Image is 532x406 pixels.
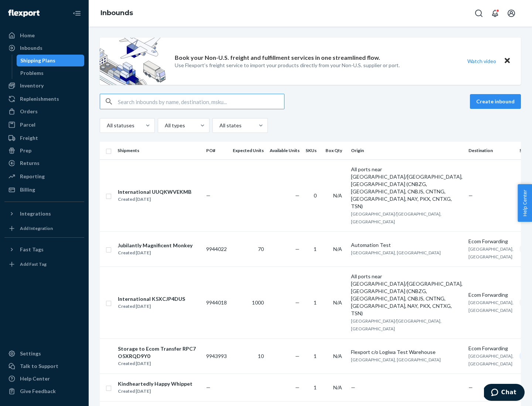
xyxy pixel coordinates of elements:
[20,69,44,77] div: Problems
[20,44,42,52] div: Inbounds
[118,295,185,303] div: International K5XCJP4DUS
[295,299,300,306] span: —
[333,299,342,306] span: N/A
[470,94,521,109] button: Create inbound
[4,157,84,169] a: Returns
[118,388,192,395] div: Created [DATE]
[203,338,230,374] td: 9943993
[230,142,267,159] th: Expected Units
[4,145,84,156] a: Prep
[252,299,264,306] span: 1000
[206,384,211,390] span: —
[333,246,342,252] span: N/A
[20,375,50,382] div: Help Center
[20,210,51,217] div: Integrations
[20,57,55,64] div: Shipping Plans
[314,246,317,252] span: 1
[219,122,219,129] input: All states
[314,353,317,359] span: 1
[4,106,84,117] a: Orders
[20,246,44,253] div: Fast Tags
[4,385,84,397] button: Give Feedback
[95,3,139,24] ol: breadcrumbs
[4,30,84,41] a: Home
[468,192,473,199] span: —
[8,10,40,17] img: Flexport logo
[351,384,355,390] span: —
[488,6,502,21] button: Open notifications
[20,186,35,193] div: Billing
[100,9,133,17] a: Inbounds
[175,62,400,69] p: Use Flexport’s freight service to import your products directly from your Non-U.S. supplier or port.
[118,196,191,203] div: Created [DATE]
[118,242,192,249] div: Jubilantly Magnificent Monkey
[468,345,514,352] div: Ecom Forwarding
[295,353,300,359] span: —
[118,303,185,310] div: Created [DATE]
[4,373,84,385] a: Help Center
[351,357,441,362] span: [GEOGRAPHIC_DATA], [GEOGRAPHIC_DATA]
[4,42,84,54] a: Inbounds
[20,388,56,395] div: Give Feedback
[20,350,41,357] div: Settings
[203,266,230,338] td: 9944018
[20,261,47,267] div: Add Fast Tag
[17,67,85,79] a: Problems
[351,250,441,255] span: [GEOGRAPHIC_DATA], [GEOGRAPHIC_DATA]
[118,360,200,367] div: Created [DATE]
[333,192,342,199] span: N/A
[303,142,323,159] th: SKUs
[20,362,58,370] div: Talk to Support
[118,188,191,196] div: International UUQKWVEKMB
[258,353,264,359] span: 10
[468,384,473,390] span: —
[20,159,40,167] div: Returns
[118,249,192,257] div: Created [DATE]
[518,184,532,222] button: Help Center
[468,246,514,259] span: [GEOGRAPHIC_DATA], [GEOGRAPHIC_DATA]
[333,353,342,359] span: N/A
[20,32,35,39] div: Home
[4,93,84,105] a: Replenishments
[69,6,84,21] button: Close Navigation
[118,94,284,109] input: Search inbounds by name, destination, msku...
[351,211,441,224] span: [GEOGRAPHIC_DATA]/[GEOGRAPHIC_DATA], [GEOGRAPHIC_DATA]
[468,300,514,313] span: [GEOGRAPHIC_DATA], [GEOGRAPHIC_DATA]
[351,348,463,356] div: Flexport c/o Logiwa Test Warehouse
[175,54,380,62] p: Book your Non-U.S. freight and fulfillment services in one streamlined flow.
[295,192,300,199] span: —
[203,231,230,266] td: 9944022
[323,142,348,159] th: Box Qty
[20,225,53,231] div: Add Integration
[314,384,317,390] span: 1
[106,122,107,129] input: All statuses
[20,134,38,142] div: Freight
[463,56,501,66] button: Watch video
[4,132,84,144] a: Freight
[20,147,31,154] div: Prep
[118,345,200,360] div: Storage to Ecom Transfer RPC7O5XRQD9Y0
[17,55,85,66] a: Shipping Plans
[258,246,264,252] span: 70
[20,173,45,180] div: Reporting
[4,223,84,234] a: Add Integration
[20,121,35,128] div: Parcel
[468,238,514,245] div: Ecom Forwarding
[348,142,465,159] th: Origin
[164,122,165,129] input: All types
[314,192,317,199] span: 0
[4,171,84,182] a: Reporting
[351,318,441,331] span: [GEOGRAPHIC_DATA]/[GEOGRAPHIC_DATA], [GEOGRAPHIC_DATA]
[295,384,300,390] span: —
[351,166,463,210] div: All ports near [GEOGRAPHIC_DATA]/[GEOGRAPHIC_DATA], [GEOGRAPHIC_DATA] (CNBZG, [GEOGRAPHIC_DATA], ...
[502,56,512,66] button: Close
[203,142,230,159] th: PO#
[118,380,192,388] div: Kindheartedly Happy Whippet
[314,299,317,306] span: 1
[4,80,84,92] a: Inventory
[4,119,84,131] a: Parcel
[4,244,84,255] button: Fast Tags
[504,6,519,21] button: Open account menu
[351,273,463,317] div: All ports near [GEOGRAPHIC_DATA]/[GEOGRAPHIC_DATA], [GEOGRAPHIC_DATA] (CNBZG, [GEOGRAPHIC_DATA], ...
